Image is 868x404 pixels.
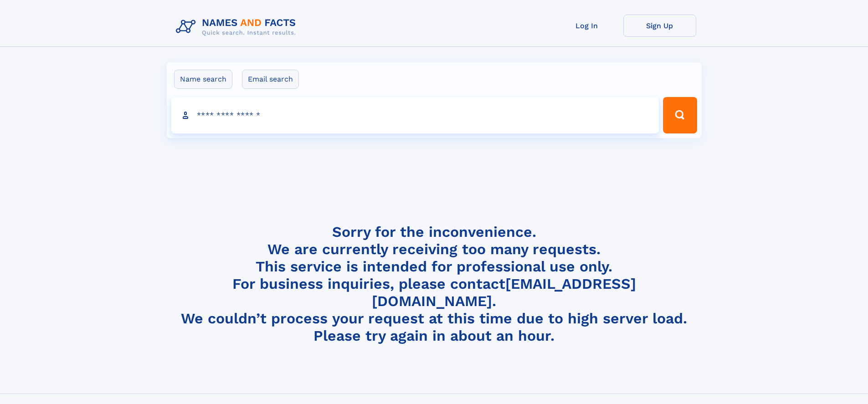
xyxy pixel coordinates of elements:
[174,70,232,89] label: Name search
[663,97,697,133] button: Search Button
[171,97,659,133] input: search input
[172,15,303,39] img: Logo Names and Facts
[172,223,696,345] h4: Sorry for the inconvenience. We are currently receiving too many requests. This service is intend...
[623,15,696,37] a: Sign Up
[372,275,636,310] a: [EMAIL_ADDRESS][DOMAIN_NAME]
[242,70,299,89] label: Email search
[550,15,623,37] a: Log In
